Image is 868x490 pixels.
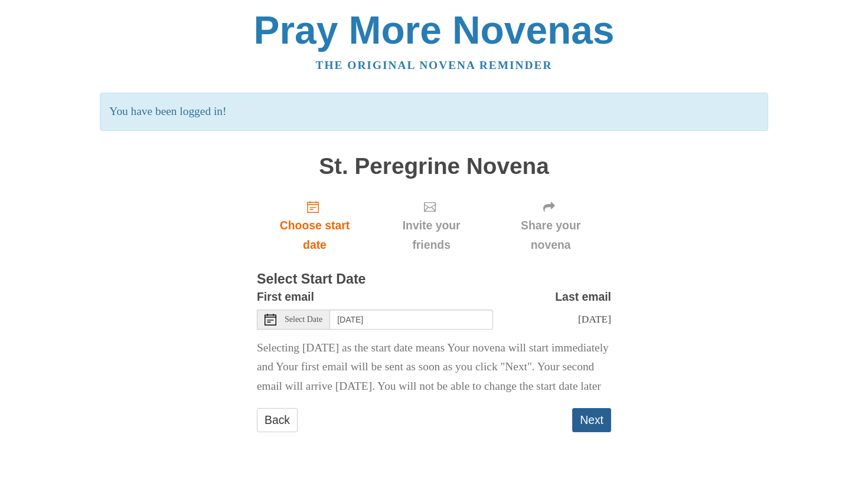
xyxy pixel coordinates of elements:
h3: Select Start Date [257,272,611,287]
span: Select Date [285,315,322,324]
span: Share your novena [502,216,599,255]
span: [DATE] [578,313,611,325]
div: Click "Next" to confirm your start date first. [490,190,611,261]
label: First email [257,287,314,307]
a: Back [257,408,298,432]
span: Choose start date [269,216,361,255]
p: Selecting [DATE] as the start date means Your novena will start immediately and Your first email ... [257,338,611,397]
p: You have been logged in! [100,93,768,131]
span: Invite your friends [384,216,478,255]
a: Choose start date [257,190,373,261]
label: Last email [555,287,611,307]
h1: St. Peregrine Novena [257,154,611,179]
div: Click "Next" to confirm your start date first. [373,190,490,261]
a: Pray More Novenas [254,8,615,52]
a: The original novena reminder [316,59,553,71]
button: Next [572,408,611,432]
input: Use the arrow keys to pick a date [330,310,493,330]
